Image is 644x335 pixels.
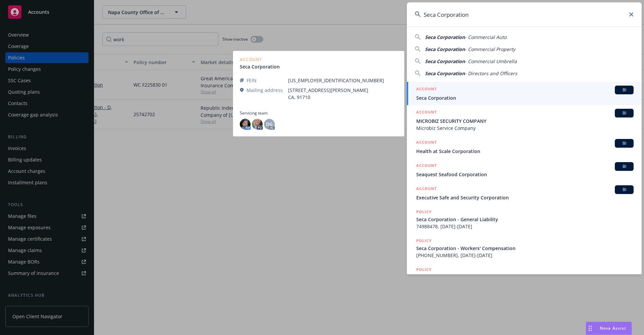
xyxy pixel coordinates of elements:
[425,46,465,52] span: Seca Corporation
[416,223,634,230] span: 74988478, [DATE]-[DATE]
[416,252,634,259] span: [PHONE_NUMBER], [DATE]-[DATE]
[416,171,634,178] span: Seaquest Seafood Corporation
[618,140,631,146] span: BI
[465,70,517,77] span: - Directors and Officers
[425,70,465,77] span: Seca Corporation
[407,135,642,158] a: ACCOUNTBIHealth at Scale Corporation
[416,148,634,155] span: Health at Scale Corporation
[416,208,432,215] h5: POLICY
[416,237,432,244] h5: POLICY
[416,86,437,94] h5: ACCOUNT
[618,110,631,116] span: BI
[416,117,634,125] span: MICROBIZ SECURITY COMPANY
[425,58,465,64] span: Seca Corporation
[586,322,632,335] button: Nova Assist
[416,274,634,281] span: Seca Corporation - Commercial Property
[425,34,465,40] span: Seca Corporation
[465,58,517,64] span: - Commercial Umbrella
[407,205,642,234] a: POLICYSeca Corporation - General Liability74988478, [DATE]-[DATE]
[407,182,642,205] a: ACCOUNTBIExecutive Safe and Security Corporation
[407,262,642,291] a: POLICYSeca Corporation - Commercial Property
[416,245,634,252] span: Seca Corporation - Workers' Compensation
[407,105,642,135] a: ACCOUNTBIMICROBIZ SECURITY COMPANYMicrobiz Service Company
[600,325,626,331] span: Nova Assist
[416,194,634,201] span: Executive Safe and Security Corporation
[407,234,642,262] a: POLICYSeca Corporation - Workers' Compensation[PHONE_NUMBER], [DATE]-[DATE]
[465,46,515,52] span: - Commercial Property
[416,139,437,147] h5: ACCOUNT
[618,87,631,93] span: BI
[416,125,634,132] span: Microbiz Service Company
[586,322,594,335] div: Drag to move
[416,162,437,170] h5: ACCOUNT
[465,34,506,40] span: - Commercial Auto
[416,266,432,273] h5: POLICY
[618,163,631,170] span: BI
[407,82,642,105] a: ACCOUNTBISeca Corporation
[416,94,634,101] span: Seca Corporation
[416,185,437,193] h5: ACCOUNT
[407,158,642,182] a: ACCOUNTBISeaquest Seafood Corporation
[618,187,631,193] span: BI
[416,109,437,117] h5: ACCOUNT
[416,216,634,223] span: Seca Corporation - General Liability
[407,2,642,27] input: Search...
